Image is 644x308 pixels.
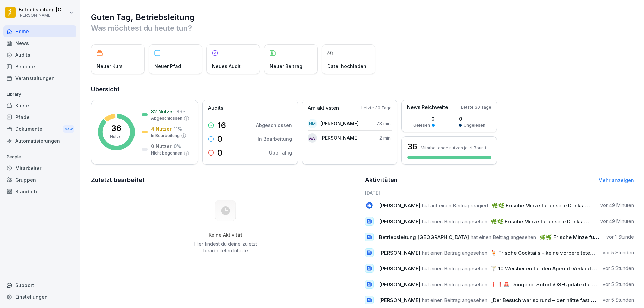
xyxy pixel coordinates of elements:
span: Betriebsleitung [GEOGRAPHIC_DATA] [379,234,469,240]
a: Automatisierungen [3,135,76,147]
p: vor 1 Stunde [606,234,634,240]
p: 2 min. [379,134,392,141]
p: vor 49 Minuten [600,218,634,225]
p: vor 49 Minuten [600,202,634,209]
p: 0 % [174,143,181,150]
p: 0 [413,115,435,122]
p: Datei hochladen [327,63,366,70]
a: Home [3,25,76,37]
span: [PERSON_NAME] [379,297,420,303]
h6: [DATE] [365,189,634,196]
p: [PERSON_NAME] [320,134,359,141]
h3: 36 [407,141,417,152]
p: News Reichweite [407,104,448,111]
p: 16 [217,121,226,129]
p: 73 min. [376,120,392,127]
p: Neues Audit [212,63,241,70]
p: Hier findest du deine zuletzt bearbeiteten Inhalte [192,241,259,254]
h2: Aktivitäten [365,175,398,185]
p: Neuer Kurs [97,63,123,70]
p: Ungelesen [464,122,485,128]
p: Neuer Pfad [154,63,181,70]
h5: Keine Aktivität [192,232,259,238]
p: Nutzer [110,134,123,140]
p: Betriebsleitung [GEOGRAPHIC_DATA] [19,7,68,13]
a: News [3,37,76,49]
a: Standorte [3,186,76,197]
a: Veranstaltungen [3,72,76,84]
div: New [63,125,74,133]
p: Mitarbeitende nutzen jetzt Bounti [421,145,486,150]
p: Abgeschlossen [151,115,182,121]
p: 11 % [174,125,182,132]
span: hat einen Beitrag angesehen [422,218,487,225]
p: 4 Nutzer [151,125,172,132]
a: Berichte [3,61,76,72]
p: Gelesen [413,122,430,128]
p: 0 [217,135,222,143]
p: 0 Nutzer [151,143,172,150]
p: Was möchtest du heute tun? [91,23,634,34]
p: 36 [111,124,121,132]
p: In Bearbeitung [258,135,292,142]
a: Audits [3,49,76,61]
p: vor 5 Stunden [603,249,634,256]
div: NM [308,119,317,128]
p: [PERSON_NAME] [19,13,68,18]
p: Neuer Beitrag [270,63,302,70]
p: [PERSON_NAME] [320,120,359,127]
span: hat einen Beitrag angesehen [422,250,487,256]
p: 0 [217,149,222,157]
p: In Bearbeitung [151,133,180,139]
p: Library [3,89,76,100]
p: 89 % [176,108,187,115]
a: DokumenteNew [3,123,76,135]
span: hat einen Beitrag angesehen [471,234,536,240]
div: Dokumente [3,123,76,135]
span: hat einen Beitrag angesehen [422,297,487,303]
span: [PERSON_NAME] [379,265,420,272]
span: [PERSON_NAME] [379,250,420,256]
a: Mehr anzeigen [598,177,634,183]
a: Mitarbeiter [3,162,76,174]
a: Einstellungen [3,291,76,303]
p: vor 5 Stunden [603,281,634,288]
p: Am aktivsten [308,104,339,112]
h2: Zuletzt bearbeitet [91,175,360,185]
h2: Übersicht [91,85,634,94]
span: hat einen Beitrag angesehen [422,281,487,288]
a: Pfade [3,111,76,123]
p: 32 Nutzer [151,108,174,115]
p: Letzte 30 Tage [361,105,392,111]
span: hat auf einen Beitrag reagiert [422,202,488,209]
p: Überfällig [269,149,292,156]
h1: Guten Tag, Betriebsleitung [91,12,634,23]
div: Support [3,279,76,291]
a: Kurse [3,100,76,111]
p: People [3,151,76,162]
span: hat einen Beitrag angesehen [422,265,487,272]
div: AW [308,133,317,143]
p: Audits [208,104,223,112]
p: 0 [459,115,485,122]
span: [PERSON_NAME] [379,281,420,288]
span: [PERSON_NAME] [379,218,420,225]
p: Abgeschlossen [256,122,292,129]
p: Letzte 30 Tage [461,104,491,110]
p: vor 5 Stunden [603,265,634,272]
p: vor 5 Stunden [603,297,634,303]
a: Gruppen [3,174,76,186]
span: [PERSON_NAME] [379,202,420,209]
